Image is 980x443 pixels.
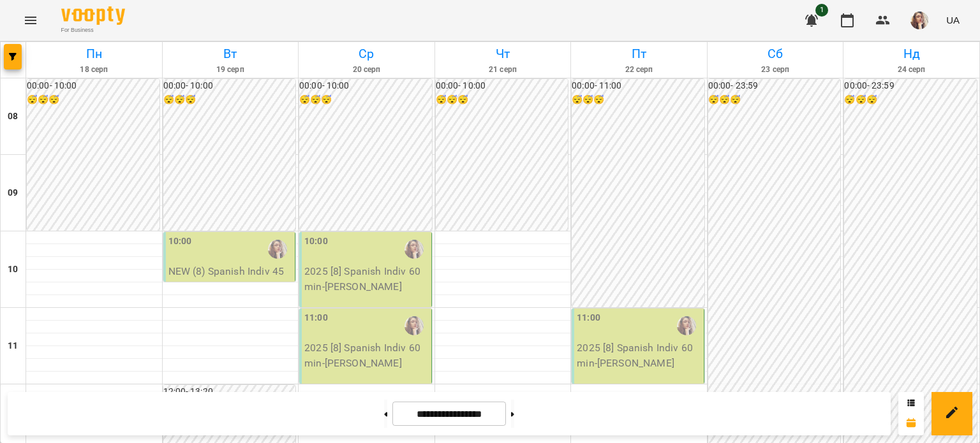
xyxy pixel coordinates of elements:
[572,93,704,107] h6: 😴😴😴
[436,79,568,93] h6: 00:00 - 10:00
[28,44,160,64] h6: Пн
[8,339,18,353] h6: 11
[165,64,297,76] h6: 19 серп
[28,64,160,76] h6: 18 серп
[708,93,841,107] h6: 😴😴😴
[845,44,977,64] h6: Нд
[163,93,296,107] h6: 😴😴😴
[405,240,424,259] img: Івашура Анна Вікторівна (і)
[844,93,977,107] h6: 😴😴😴
[709,44,842,64] h6: Сб
[436,93,568,107] h6: 😴😴😴
[910,11,928,29] img: 81cb2171bfcff7464404e752be421e56.JPG
[8,186,18,200] h6: 09
[577,311,600,325] label: 11:00
[8,110,18,124] h6: 08
[299,79,432,93] h6: 00:00 - 10:00
[941,8,965,32] button: UA
[572,79,704,93] h6: 00:00 - 11:00
[15,5,46,36] button: Menu
[577,340,701,370] p: 2025 [8] Spanish Indiv 60 min - [PERSON_NAME]
[405,316,424,335] img: Івашура Анна Вікторівна (і)
[573,44,705,64] h6: Пт
[844,79,977,93] h6: 00:00 - 23:59
[946,13,960,27] span: UA
[61,6,125,25] img: Voopty Logo
[304,311,328,325] label: 11:00
[168,235,192,249] label: 10:00
[304,264,429,294] p: 2025 [8] Spanish Indiv 60 min - [PERSON_NAME]
[573,64,705,76] h6: 22 серп
[437,64,569,76] h6: 21 серп
[304,235,328,249] label: 10:00
[304,340,429,370] p: 2025 [8] Spanish Indiv 60 min - [PERSON_NAME]
[677,316,696,335] img: Івашура Анна Вікторівна (і)
[8,263,18,277] h6: 10
[163,79,296,93] h6: 00:00 - 10:00
[301,64,433,76] h6: 20 серп
[845,64,977,76] h6: 24 серп
[168,264,293,294] p: NEW (8) Spanish Indiv 45 min -20% - [PERSON_NAME]
[815,4,828,17] span: 1
[61,26,125,34] span: For Business
[27,79,160,93] h6: 00:00 - 10:00
[268,240,287,259] img: Івашура Анна Вікторівна (і)
[165,44,297,64] h6: Вт
[27,93,160,107] h6: 😴😴😴
[299,93,432,107] h6: 😴😴😴
[708,79,841,93] h6: 00:00 - 23:59
[437,44,569,64] h6: Чт
[709,64,842,76] h6: 23 серп
[301,44,433,64] h6: Ср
